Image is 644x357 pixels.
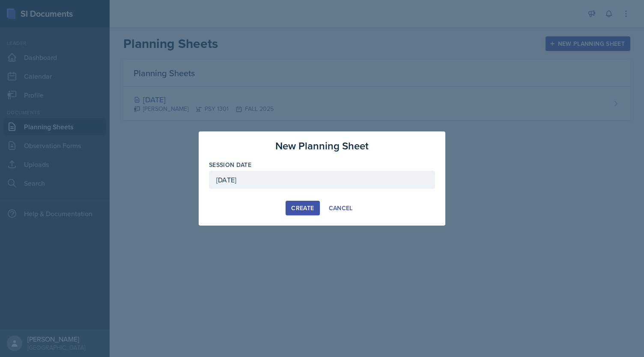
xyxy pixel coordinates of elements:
button: Create [286,201,319,215]
h3: New Planning Sheet [275,138,369,154]
div: Cancel [329,205,353,211]
div: Create [291,205,314,211]
label: Session Date [209,161,251,169]
button: Cancel [323,201,358,215]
